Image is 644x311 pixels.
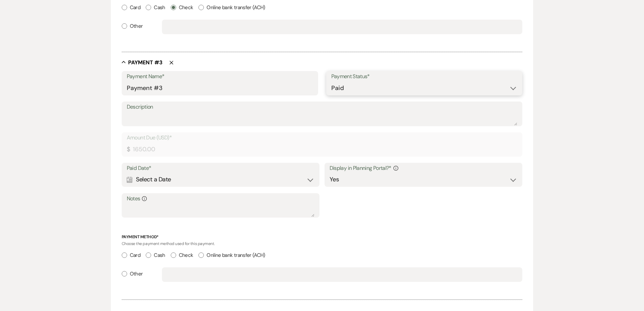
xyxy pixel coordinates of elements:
[198,252,204,258] input: Online bank transfer (ACH)
[146,3,165,12] label: Cash
[171,251,193,260] label: Check
[127,133,518,143] label: Amount Due (USD)*
[122,251,140,260] label: Card
[127,102,518,112] label: Description
[146,251,165,260] label: Cash
[198,5,204,10] input: Online bank transfer (ACH)
[122,59,163,66] button: Payment #3
[122,22,143,31] label: Other
[122,23,127,29] input: Other
[171,3,193,12] label: Check
[122,271,127,276] input: Other
[171,5,176,10] input: Check
[122,234,523,240] p: Payment Method*
[127,72,313,82] label: Payment Name*
[122,5,127,10] input: Card
[128,59,163,66] h5: Payment # 3
[127,194,315,204] label: Notes
[127,173,315,186] div: Select a Date
[122,241,215,246] span: Choose the payment method used for this payment.
[127,163,315,173] label: Paid Date*
[330,163,518,173] label: Display in Planning Portal?*
[146,252,151,258] input: Cash
[171,252,176,258] input: Check
[122,252,127,258] input: Card
[198,3,265,12] label: Online bank transfer (ACH)
[127,145,130,154] div: $
[122,3,140,12] label: Card
[331,72,518,82] label: Payment Status*
[198,251,265,260] label: Online bank transfer (ACH)
[122,269,143,279] label: Other
[146,5,151,10] input: Cash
